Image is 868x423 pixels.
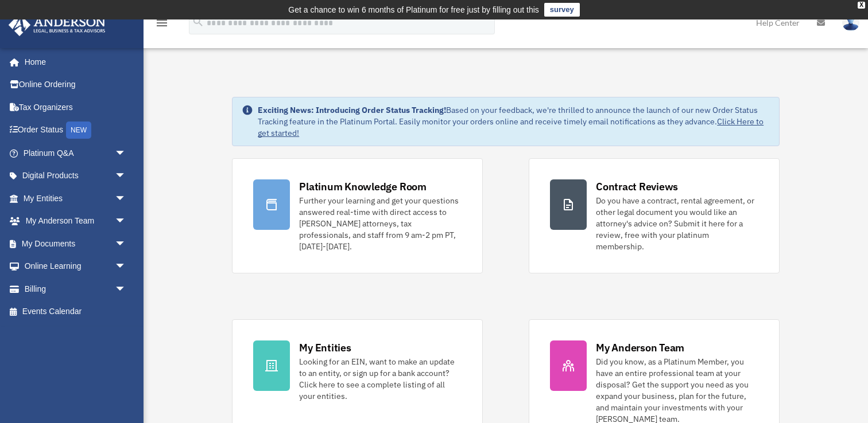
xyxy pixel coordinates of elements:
[192,15,204,28] i: search
[5,14,109,36] img: Anderson Advisors Platinum Portal
[288,3,539,17] div: Get a chance to win 6 months of Platinum for free just by filling out this
[8,50,138,73] a: Home
[115,210,138,233] span: arrow_drop_down
[299,356,462,402] div: Looking for an EIN, want to make an update to an entity, or sign up for a bank account? Click her...
[8,232,144,255] a: My Documentsarrow_drop_down
[115,255,138,279] span: arrow_drop_down
[858,2,865,9] div: close
[115,164,138,188] span: arrow_drop_down
[258,116,764,138] a: Click Here to get started!
[66,122,91,139] div: NEW
[596,340,684,355] div: My Anderson Team
[8,210,144,233] a: My Anderson Teamarrow_drop_down
[842,14,859,31] img: User Pic
[258,104,770,139] div: Based on your feedback, we're thrilled to announce the launch of our new Order Status Tracking fe...
[299,179,427,194] div: Platinum Knowledge Room
[8,255,144,278] a: Online Learningarrow_drop_down
[299,340,351,355] div: My Entities
[596,179,678,194] div: Contract Reviews
[115,142,138,165] span: arrow_drop_down
[8,300,144,323] a: Events Calendar
[8,142,144,164] a: Platinum Q&Aarrow_drop_down
[529,158,780,273] a: Contract Reviews Do you have a contract, rental agreement, or other legal document you would like...
[8,187,144,210] a: My Entitiesarrow_drop_down
[299,195,462,252] div: Further your learning and get your questions answered real-time with direct access to [PERSON_NAM...
[8,119,144,142] a: Order StatusNEW
[115,187,138,210] span: arrow_drop_down
[232,158,483,273] a: Platinum Knowledge Room Further your learning and get your questions answered real-time with dire...
[115,232,138,256] span: arrow_drop_down
[8,277,144,300] a: Billingarrow_drop_down
[8,96,144,119] a: Tax Organizers
[596,195,758,252] div: Do you have a contract, rental agreement, or other legal document you would like an attorney's ad...
[115,277,138,301] span: arrow_drop_down
[8,164,144,187] a: Digital Productsarrow_drop_down
[155,16,169,30] i: menu
[8,73,144,96] a: Online Ordering
[544,3,580,17] a: survey
[155,20,169,30] a: menu
[258,105,446,115] strong: Exciting News: Introducing Order Status Tracking!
